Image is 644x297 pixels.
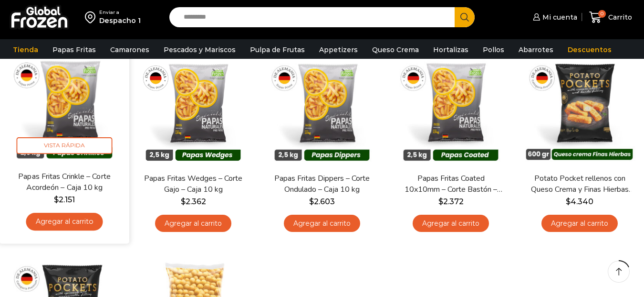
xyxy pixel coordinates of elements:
[99,9,141,16] div: Enviar a
[530,8,577,27] a: Mi cuenta
[99,16,141,25] div: Despacho 1
[563,41,616,59] a: Descuentos
[54,195,75,204] bdi: 2.151
[413,215,489,232] a: Agregar al carrito: “Papas Fritas Coated 10x10mm - Corte Bastón - Caja 10 kg”
[26,213,103,231] a: Agregar al carrito: “Papas Fritas Crinkle - Corte Acordeón - Caja 10 kg”
[159,41,240,59] a: Pescados y Mariscos
[399,173,502,195] a: Papas Fritas Coated 10x10mm – Corte Bastón – Caja 10 kg
[245,41,310,59] a: Pulpa de Frutas
[478,41,509,59] a: Pollos
[541,215,618,232] a: Agregar al carrito: “Potato Pocket rellenos con Queso Crema y Finas Hierbas - Caja 8.4 kg”
[309,197,314,206] span: $
[528,173,631,195] a: Potato Pocket rellenos con Queso Crema y Finas Hierbas – Caja 8.4 kg
[438,197,443,206] span: $
[606,12,632,22] span: Carrito
[17,137,113,154] span: Vista Rápida
[309,197,335,206] bdi: 2.603
[85,9,99,25] img: address-field-icon.svg
[455,7,475,27] button: Search button
[48,41,101,59] a: Papas Fritas
[566,197,571,206] span: $
[54,195,59,204] span: $
[598,10,606,18] span: 0
[12,171,116,193] a: Papas Fritas Crinkle – Corte Acordeón – Caja 10 kg
[438,197,464,206] bdi: 2.372
[367,41,424,59] a: Queso Crema
[284,215,360,232] a: Agregar al carrito: “Papas Fritas Dippers - Corte Ondulado - Caja 10 kg”
[105,41,154,59] a: Camarones
[142,173,245,195] a: Papas Fritas Wedges – Corte Gajo – Caja 10 kg
[540,12,577,22] span: Mi cuenta
[155,215,231,232] a: Agregar al carrito: “Papas Fritas Wedges – Corte Gajo - Caja 10 kg”
[8,41,43,59] a: Tienda
[428,41,473,59] a: Hortalizas
[514,41,558,59] a: Abarrotes
[181,197,186,206] span: $
[181,197,206,206] bdi: 2.362
[566,197,593,206] bdi: 4.340
[587,6,634,29] a: 0 Carrito
[314,41,363,59] a: Appetizers
[270,173,374,195] a: Papas Fritas Dippers – Corte Ondulado – Caja 10 kg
